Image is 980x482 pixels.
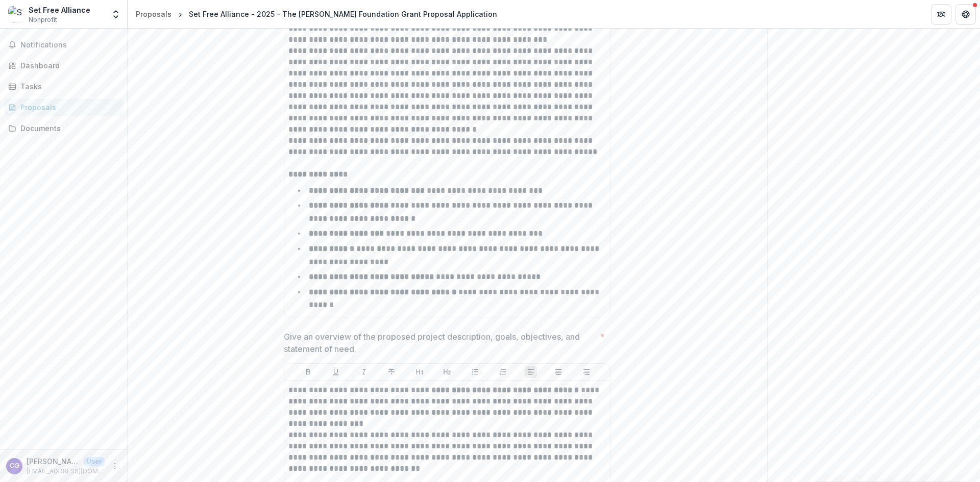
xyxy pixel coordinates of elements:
button: Heading 1 [413,366,426,378]
button: Bullet List [469,366,481,378]
a: Proposals [4,99,123,116]
div: Documents [20,123,115,134]
a: Proposals [132,7,176,21]
div: Claire Gooch [10,463,19,469]
a: Documents [4,120,123,137]
div: Dashboard [20,60,115,71]
p: [EMAIL_ADDRESS][DOMAIN_NAME] [27,467,105,476]
a: Tasks [4,78,123,95]
button: Notifications [4,37,123,53]
button: Align Center [552,366,565,378]
button: Align Right [580,366,593,378]
span: Nonprofit [29,15,57,24]
button: Underline [330,366,342,378]
button: Get Help [955,4,976,24]
span: Notifications [20,41,119,49]
a: Dashboard [4,57,123,74]
button: Ordered List [497,366,509,378]
div: Set Free Alliance [29,5,90,15]
button: Partners [931,4,951,24]
p: User [84,457,105,466]
button: Heading 2 [441,366,453,378]
button: Open entity switcher [109,4,123,24]
div: Proposals [136,9,171,19]
button: Align Left [525,366,537,378]
button: More [109,460,121,472]
button: Strike [385,366,398,378]
p: [PERSON_NAME] [27,456,80,467]
nav: breadcrumb [132,7,501,21]
button: Italicize [358,366,370,378]
p: Give an overview of the proposed project description, goals, objectives, and statement of need. [284,331,596,355]
div: Set Free Alliance - 2025 - The [PERSON_NAME] Foundation Grant Proposal Application [189,9,497,19]
div: Proposals [20,102,115,113]
button: Bold [302,366,314,378]
div: Tasks [20,81,115,92]
img: Set Free Alliance [8,6,24,22]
